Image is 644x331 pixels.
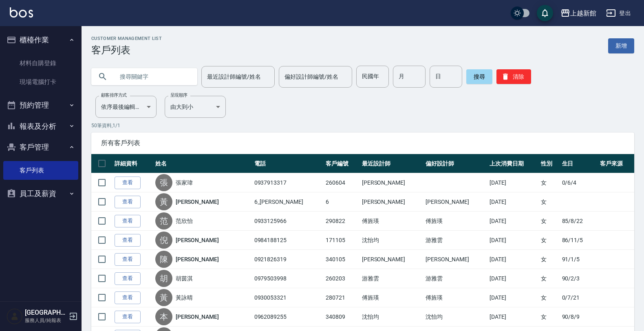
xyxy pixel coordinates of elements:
div: 上越新館 [570,8,596,18]
th: 電話 [252,154,324,173]
a: 范欣怡 [176,217,193,225]
td: 340105 [324,250,360,269]
a: 查看 [115,311,141,323]
a: 查看 [115,234,141,247]
a: 查看 [115,291,141,304]
td: [DATE] [487,288,539,307]
td: [DATE] [487,173,539,192]
img: Logo [10,7,33,18]
td: 女 [539,192,560,212]
td: 260203 [324,269,360,288]
div: 胡 [155,270,172,287]
a: 客戶列表 [3,161,78,180]
td: 90/2/3 [560,269,598,288]
td: 女 [539,288,560,307]
div: 黃 [155,193,172,210]
button: 預約管理 [3,95,78,116]
td: 女 [539,307,560,327]
td: 女 [539,212,560,231]
td: 女 [539,250,560,269]
div: 黃 [155,289,172,306]
td: 85/8/22 [560,212,598,231]
td: 0/7/21 [560,288,598,307]
button: 上越新館 [557,5,600,22]
td: [DATE] [487,307,539,327]
td: [PERSON_NAME] [423,250,487,269]
a: 查看 [115,196,141,208]
button: save [537,5,553,21]
button: 員工及薪資 [3,183,78,204]
td: 傅旌瑛 [360,288,424,307]
th: 性別 [539,154,560,173]
td: 280721 [324,288,360,307]
a: 查看 [115,177,141,189]
a: 現場電腦打卡 [3,73,78,91]
a: 黃詠晴 [176,293,193,302]
td: 171105 [324,231,360,250]
a: [PERSON_NAME] [176,313,219,321]
th: 詳細資料 [112,154,153,173]
td: 女 [539,173,560,192]
td: 0921826319 [252,250,324,269]
button: 櫃檯作業 [3,29,78,51]
th: 生日 [560,154,598,173]
th: 姓名 [153,154,252,173]
td: 沈怡均 [360,307,424,327]
td: [PERSON_NAME] [360,192,424,212]
div: 倪 [155,232,172,249]
td: 0933125966 [252,212,324,231]
td: 6_[PERSON_NAME] [252,192,324,212]
td: 游雅雲 [360,269,424,288]
td: 傅旌瑛 [360,212,424,231]
td: [PERSON_NAME] [423,192,487,212]
td: 女 [539,231,560,250]
td: 0930053321 [252,288,324,307]
td: [PERSON_NAME] [360,250,424,269]
td: [DATE] [487,192,539,212]
td: 0979503998 [252,269,324,288]
td: 女 [539,269,560,288]
td: 260604 [324,173,360,192]
td: 340809 [324,307,360,327]
div: 范 [155,212,172,229]
a: [PERSON_NAME] [176,198,219,206]
label: 顧客排序方式 [101,92,127,98]
a: [PERSON_NAME] [176,236,219,244]
a: 張家瑋 [176,179,193,187]
td: 游雅雲 [423,269,487,288]
button: 搜尋 [466,69,492,84]
p: 50 筆資料, 1 / 1 [91,122,634,129]
th: 偏好設計師 [423,154,487,173]
td: 91/1/5 [560,250,598,269]
td: 86/11/5 [560,231,598,250]
div: 本 [155,308,172,325]
th: 上次消費日期 [487,154,539,173]
td: 90/8/9 [560,307,598,327]
td: 0/6/4 [560,173,598,192]
th: 最近設計師 [360,154,424,173]
span: 所有客戶列表 [101,139,624,147]
a: 新增 [608,38,634,53]
button: 清除 [496,69,531,84]
th: 客戶來源 [598,154,634,173]
button: 客戶管理 [3,137,78,158]
td: 傅旌瑛 [423,212,487,231]
a: 查看 [115,253,141,266]
a: 胡茵淇 [176,274,193,282]
label: 呈現順序 [170,92,187,98]
td: 0984188125 [252,231,324,250]
a: 材料自購登錄 [3,54,78,73]
div: 由大到小 [165,96,226,118]
img: Person [7,308,23,324]
button: 登出 [603,6,634,21]
td: [DATE] [487,269,539,288]
a: [PERSON_NAME] [176,255,219,263]
th: 客戶編號 [324,154,360,173]
input: 搜尋關鍵字 [114,66,191,88]
div: 陳 [155,251,172,268]
td: 沈怡均 [360,231,424,250]
td: 游雅雲 [423,231,487,250]
td: 290822 [324,212,360,231]
td: 0937913317 [252,173,324,192]
h5: [GEOGRAPHIC_DATA] [25,309,66,317]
